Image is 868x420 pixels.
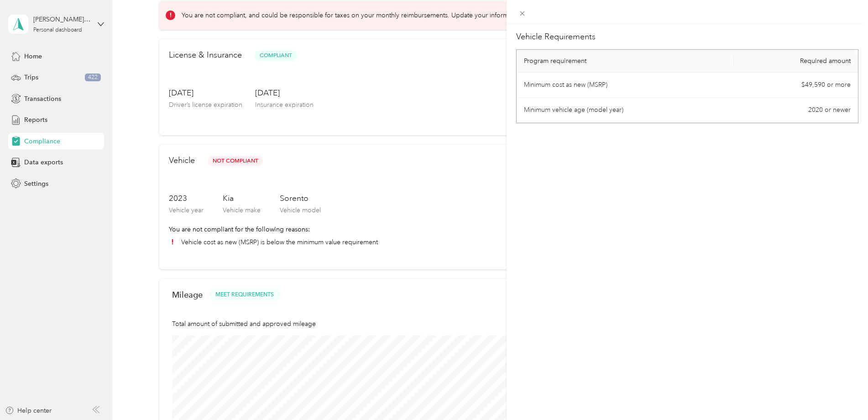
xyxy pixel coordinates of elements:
[517,50,734,73] th: Program requirement
[734,73,858,98] td: $49,590 or more
[734,50,858,73] th: Required amount
[517,73,734,98] td: Minimum cost as new (MSRP)
[517,98,734,123] td: Minimum vehicle age (model year)
[516,31,859,43] h2: Vehicle Requirements
[817,369,868,420] iframe: Everlance-gr Chat Button Frame
[734,98,858,123] td: 2020 or newer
